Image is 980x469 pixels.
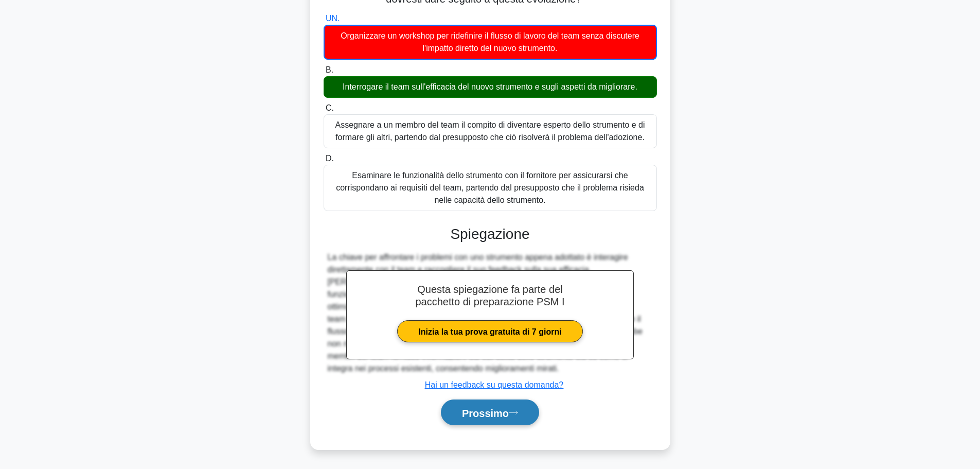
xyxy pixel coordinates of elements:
[336,171,644,204] font: Esaminare le funzionalità dello strumento con il fornitore per assicurarsi che corrispondano ai r...
[326,65,333,74] font: B.
[326,14,340,23] font: UN.
[326,103,334,112] font: C.
[450,226,529,242] font: Spiegazione
[462,407,509,419] font: Prossimo
[425,380,564,389] a: Hai un feedback su questa domanda?
[335,120,645,142] font: Assegnare a un membro del team il compito di diventare esperto dello strumento e di formare gli a...
[328,253,643,373] font: La chiave per affrontare i problemi con uno strumento appena adottato è interagire direttamente c...
[441,399,539,426] button: Prossimo
[343,82,637,91] font: Interrogare il team sull'efficacia del nuovo strumento e sugli aspetti da migliorare.
[397,320,582,342] a: Inizia la tua prova gratuita di 7 giorni
[341,31,639,53] font: Organizzare un workshop per ridefinire il flusso di lavoro del team senza discutere l'impatto dir...
[326,154,334,163] font: D.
